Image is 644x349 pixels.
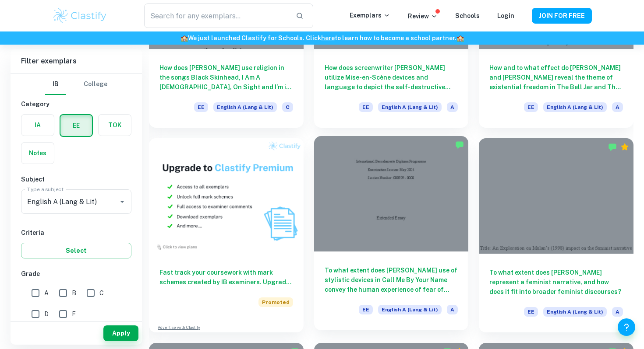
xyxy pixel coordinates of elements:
[21,115,54,136] button: IA
[408,11,438,21] p: Review
[497,12,514,19] a: Login
[489,268,623,297] h6: To what extent does [PERSON_NAME] represent a feminist narrative, and how does it fit into broade...
[455,140,464,149] img: Marked
[60,115,92,136] button: EE
[99,115,131,136] button: TOK
[21,269,131,279] h6: Grade
[350,10,390,20] p: Exemplars
[44,309,49,319] span: D
[455,12,480,19] a: Schools
[21,174,131,184] h6: Subject
[158,325,200,331] a: Advertise with Clastify
[180,35,188,42] span: 🏫
[159,63,293,92] h6: How does [PERSON_NAME] use religion in the songs Black Skinhead, I Am A [DEMOGRAPHIC_DATA], On Si...
[489,63,623,92] h6: How and to what effect do [PERSON_NAME] and [PERSON_NAME] reveal the theme of existential freedom...
[27,185,64,193] label: Type a subject
[321,35,335,42] a: here
[325,63,458,92] h6: How does screenwriter [PERSON_NAME] utilize Mise-en-Scène devices and language to depict the self...
[620,143,629,151] div: Premium
[2,33,642,43] h6: We just launched Clastify for Schools. Click to learn how to become a school partner.
[103,325,138,341] button: Apply
[72,288,76,298] span: B
[213,102,277,112] span: English A (Lang & Lit)
[447,102,458,112] span: A
[21,99,131,109] h6: Category
[258,297,293,307] span: Promoted
[11,49,142,73] h6: Filter exemplars
[612,102,623,112] span: A
[524,102,538,112] span: EE
[144,3,289,28] input: Search for any exemplars...
[44,288,49,298] span: A
[612,307,623,317] span: A
[52,7,108,24] img: Clastify logo
[543,307,607,317] span: English A (Lang & Lit)
[456,35,464,42] span: 🏫
[618,318,635,336] button: Help and Feedback
[159,268,293,287] h6: Fast track your coursework with mark schemes created by IB examiners. Upgrade now
[359,102,373,112] span: EE
[325,265,458,294] h6: To what extent does [PERSON_NAME] use of stylistic devices in Call Me By Your Name convey the hum...
[45,74,66,95] button: IB
[359,305,373,314] span: EE
[149,138,304,254] img: Thumbnail
[543,102,607,112] span: English A (Lang & Lit)
[21,243,131,258] button: Select
[447,305,458,314] span: A
[116,195,128,208] button: Open
[378,305,442,314] span: English A (Lang & Lit)
[194,102,208,112] span: EE
[524,307,538,317] span: EE
[282,102,293,112] span: C
[21,143,54,164] button: Notes
[378,102,442,112] span: English A (Lang & Lit)
[314,138,469,332] a: To what extent does [PERSON_NAME] use of stylistic devices in Call Me By Your Name convey the hum...
[479,138,633,332] a: To what extent does [PERSON_NAME] represent a feminist narrative, and how does it fit into broade...
[99,288,104,298] span: C
[608,143,617,151] img: Marked
[21,228,131,237] h6: Criteria
[84,74,107,95] button: College
[532,8,592,24] button: JOIN FOR FREE
[45,74,107,95] div: Filter type choice
[72,309,76,319] span: E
